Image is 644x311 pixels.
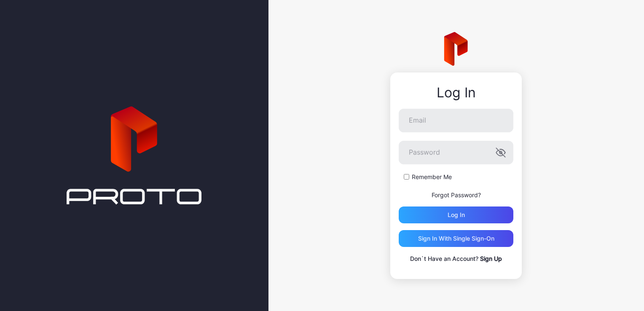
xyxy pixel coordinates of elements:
input: Email [399,109,513,132]
button: Sign in With Single Sign-On [399,230,513,247]
button: Log in [399,206,513,223]
div: Log in [448,212,465,218]
div: Sign in With Single Sign-On [418,235,494,242]
a: Forgot Password? [432,191,481,198]
p: Don`t Have an Account? [399,254,513,264]
a: Sign Up [480,255,502,262]
button: Password [496,147,506,158]
div: Log In [399,85,513,100]
input: Password [399,141,513,164]
label: Remember Me [412,173,452,181]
